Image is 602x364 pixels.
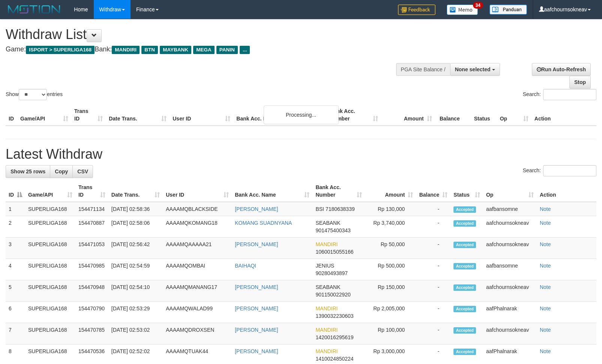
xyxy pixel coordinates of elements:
th: Bank Acc. Number: activate to sort column ascending [312,180,365,202]
td: Rp 500,000 [365,259,416,280]
td: aafchournsokneav [483,280,537,302]
input: Search: [543,89,596,100]
td: aafchournsokneav [483,216,537,238]
td: - [416,216,450,238]
td: aafbansomne [483,202,537,216]
img: panduan.png [489,5,527,15]
td: - [416,323,450,344]
span: SEABANK [315,284,340,290]
label: Search: [523,165,596,176]
span: Copy 901475400343 to clipboard [315,227,350,233]
span: MANDIRI [112,46,140,54]
td: 154470785 [75,323,108,344]
td: AAAAMQKOMANG18 [163,216,232,238]
span: Accepted [453,327,476,334]
th: Action [537,180,596,202]
span: MEGA [193,46,215,54]
th: Amount: activate to sort column ascending [365,180,416,202]
span: 34 [473,2,483,9]
td: [DATE] 02:53:02 [108,323,163,344]
span: Accepted [453,306,476,312]
td: 4 [6,259,25,280]
span: Copy [55,168,68,174]
th: User ID: activate to sort column ascending [163,180,232,202]
td: - [416,280,450,302]
span: CSV [77,168,88,174]
span: Copy 1410024850224 to clipboard [315,356,353,362]
span: MANDIRI [315,348,338,354]
span: Copy 1420016295619 to clipboard [315,334,353,340]
span: Accepted [453,349,476,355]
td: 154471134 [75,202,108,216]
td: aafPhalnarak [483,302,537,323]
td: AAAAMQAAAAA21 [163,238,232,259]
th: Status: activate to sort column ascending [450,180,483,202]
span: PANIN [216,46,238,54]
span: JENIUS [315,263,334,269]
label: Search: [523,89,596,100]
span: Accepted [453,284,476,291]
h1: Latest Withdraw [6,147,596,162]
h1: Withdraw List [6,27,394,42]
td: aafbansomne [483,259,537,280]
td: SUPERLIGA168 [25,238,75,259]
td: 6 [6,302,25,323]
span: Copy 90280493897 to clipboard [315,270,348,276]
span: ISPORT > SUPERLIGA168 [26,46,95,54]
a: Note [540,241,551,247]
select: Showentries [19,89,47,100]
td: - [416,259,450,280]
th: Game/API [17,104,71,126]
td: AAAAMQWALAD99 [163,302,232,323]
a: [PERSON_NAME] [235,241,278,247]
label: Show entries [6,89,63,100]
td: Rp 3,740,000 [365,216,416,238]
img: Button%20Memo.svg [447,5,478,15]
th: Trans ID: activate to sort column ascending [75,180,108,202]
th: ID: activate to sort column descending [6,180,25,202]
td: - [416,202,450,216]
td: Rp 150,000 [365,280,416,302]
a: Note [540,305,551,311]
h4: Game: Bank: [6,46,394,53]
td: SUPERLIGA168 [25,216,75,238]
div: PGA Site Balance / [396,63,450,76]
th: Op: activate to sort column ascending [483,180,537,202]
td: 154470790 [75,302,108,323]
td: Rp 100,000 [365,323,416,344]
td: SUPERLIGA168 [25,323,75,344]
td: [DATE] 02:58:36 [108,202,163,216]
a: Stop [569,76,591,89]
a: Note [540,348,551,354]
a: Note [540,220,551,226]
th: Date Trans. [106,104,170,126]
td: 3 [6,238,25,259]
span: Copy 1060015055166 to clipboard [315,249,353,255]
span: Copy 901150022920 to clipboard [315,292,350,298]
td: 7 [6,323,25,344]
td: AAAAMQBLACKSIDE [163,202,232,216]
th: Balance: activate to sort column ascending [416,180,450,202]
td: AAAAMQDROXSEN [163,323,232,344]
a: KOMANG SUADNYANA [235,220,292,226]
span: SEABANK [315,220,340,226]
span: Accepted [453,242,476,248]
img: MOTION_logo.png [6,4,63,15]
th: ID [6,104,17,126]
td: Rp 130,000 [365,202,416,216]
td: 5 [6,280,25,302]
span: Accepted [453,220,476,227]
span: ... [240,46,250,54]
a: [PERSON_NAME] [235,327,278,333]
th: Op [497,104,531,126]
span: BSI [315,206,324,212]
span: Accepted [453,263,476,269]
td: Rp 50,000 [365,238,416,259]
a: Note [540,206,551,212]
td: aafchournsokneav [483,238,537,259]
span: None selected [455,66,491,72]
a: [PERSON_NAME] [235,305,278,311]
td: [DATE] 02:56:42 [108,238,163,259]
div: Processing... [264,105,339,124]
span: MAYBANK [160,46,191,54]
